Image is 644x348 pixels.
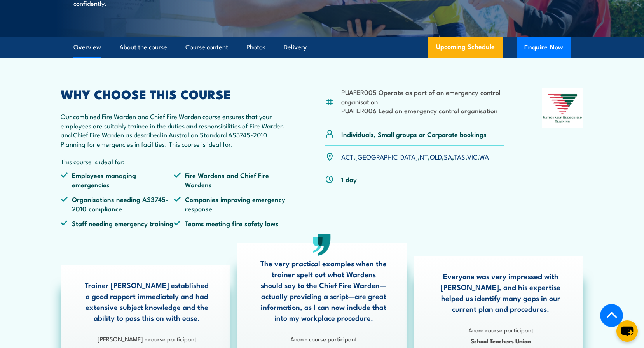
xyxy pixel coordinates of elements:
a: Photos [246,37,265,58]
p: Everyone was very impressed with [PERSON_NAME], and his expertise helped us identify many gaps in... [437,271,564,314]
a: Delivery [284,37,307,58]
strong: Anon- course participant [468,325,533,334]
p: This course is ideal for: [61,157,288,166]
p: 1 day [341,175,357,184]
button: Enquire Now [517,37,571,58]
li: Staff needing emergency training [61,219,174,228]
p: The very practical examples when the trainer spelt out what Wardens should say to the Chief Fire ... [260,258,387,323]
button: chat-button [616,320,638,342]
li: PUAFER006 Lead an emergency control organisation [341,106,504,115]
a: NT [420,152,428,161]
li: Employees managing emergencies [61,170,174,189]
strong: Anon - course participant [290,334,357,343]
p: Our combined Fire Warden and Chief Fire Warden course ensures that your employees are suitably tr... [61,112,288,148]
img: Nationally Recognised Training logo. [542,88,584,128]
li: PUAFER005 Operate as part of an emergency control organisation [341,88,504,106]
a: Upcoming Schedule [428,37,503,58]
a: QLD [430,152,442,161]
li: Fire Wardens and Chief Fire Wardens [174,170,287,189]
p: Trainer [PERSON_NAME] established a good rapport immediately and had extensive subject knowledge ... [84,279,210,323]
a: VIC [467,152,477,161]
a: TAS [454,152,465,161]
a: SA [444,152,452,161]
p: Individuals, Small groups or Corporate bookings [341,130,487,139]
a: Course content [185,37,228,58]
a: ACT [341,152,353,161]
li: Companies improving emergency response [174,195,287,213]
p: , , , , , , , [341,152,489,161]
span: School Teachers Union [437,336,564,345]
strong: [PERSON_NAME] - course participant [98,334,196,343]
a: [GEOGRAPHIC_DATA] [355,152,418,161]
a: Overview [73,37,101,58]
a: About the course [119,37,167,58]
li: Organisations needing AS3745-2010 compliance [61,195,174,213]
li: Teams meeting fire safety laws [174,219,287,228]
a: WA [479,152,489,161]
h2: WHY CHOOSE THIS COURSE [61,88,288,99]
